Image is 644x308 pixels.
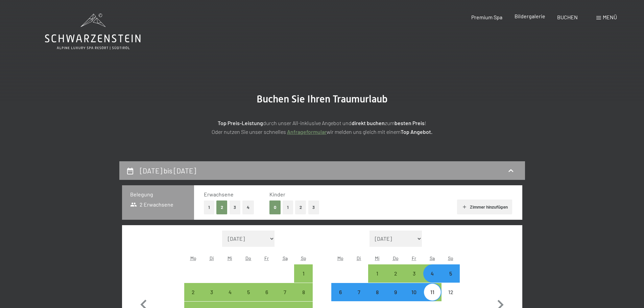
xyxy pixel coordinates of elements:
div: 11 [424,289,441,306]
abbr: Freitag [264,255,269,261]
abbr: Mittwoch [228,255,232,261]
div: 5 [442,271,459,288]
h2: [DATE] bis [DATE] [140,166,196,175]
div: 4 [221,289,238,306]
div: Tue Mar 03 2026 [202,283,221,301]
abbr: Mittwoch [375,255,380,261]
div: Sun Apr 05 2026 [442,264,460,283]
div: 8 [369,289,386,306]
div: Anreise möglich [405,283,423,301]
div: Thu Apr 09 2026 [386,283,405,301]
a: Premium Spa [471,14,502,20]
div: Sat Mar 07 2026 [276,283,294,301]
div: 4 [424,271,441,288]
div: 5 [240,289,257,306]
button: 0 [269,200,281,214]
div: 6 [258,289,275,306]
strong: Top Angebot. [401,128,432,135]
div: 2 [185,289,202,306]
div: Anreise möglich [423,283,442,301]
div: Tue Apr 07 2026 [350,283,368,301]
div: Sat Apr 04 2026 [423,264,442,283]
div: Anreise möglich [350,283,368,301]
div: Sat Apr 11 2026 [423,283,442,301]
button: 1 [204,200,214,214]
div: 3 [203,289,220,306]
abbr: Dienstag [210,255,214,261]
div: Anreise möglich [276,283,294,301]
div: 8 [295,289,312,306]
div: Anreise möglich [386,283,405,301]
a: BUCHEN [557,14,578,20]
div: Anreise möglich [423,264,442,283]
div: Thu Apr 02 2026 [386,264,405,283]
div: Wed Mar 04 2026 [221,283,239,301]
div: Thu Mar 05 2026 [239,283,258,301]
span: Kinder [269,191,285,197]
button: 3 [308,200,319,214]
button: 2 [295,200,306,214]
abbr: Freitag [412,255,416,261]
div: 1 [295,271,312,288]
div: Sun Apr 12 2026 [442,283,460,301]
div: 3 [405,271,422,288]
div: Anreise möglich [184,283,202,301]
button: Zimmer hinzufügen [457,199,512,214]
abbr: Samstag [430,255,435,261]
button: 2 [216,200,228,214]
div: Anreise möglich [442,264,460,283]
div: 7 [351,289,367,306]
div: Wed Apr 01 2026 [368,264,386,283]
span: 2 Erwachsene [130,201,174,208]
p: durch unser All-inklusive Angebot und zum ! Oder nutzen Sie unser schnelles wir melden uns gleich... [153,119,491,136]
div: Anreise möglich [368,264,386,283]
div: Anreise möglich [202,283,221,301]
div: Anreise möglich [294,283,312,301]
span: Buchen Sie Ihren Traumurlaub [257,93,388,105]
abbr: Dienstag [357,255,361,261]
div: 12 [442,289,459,306]
abbr: Sonntag [301,255,306,261]
abbr: Montag [190,255,196,261]
div: 7 [277,289,293,306]
a: Anfrageformular [287,128,327,135]
div: Fri Mar 06 2026 [258,283,276,301]
abbr: Sonntag [448,255,453,261]
abbr: Montag [337,255,343,261]
div: Wed Apr 08 2026 [368,283,386,301]
div: Sun Mar 01 2026 [294,264,312,283]
div: Anreise möglich [221,283,239,301]
div: Anreise möglich [331,283,350,301]
div: Fri Apr 03 2026 [405,264,423,283]
abbr: Donnerstag [393,255,399,261]
div: Sun Mar 08 2026 [294,283,312,301]
div: 9 [387,289,404,306]
strong: Top Preis-Leistung [218,120,263,126]
div: Anreise möglich [386,264,405,283]
button: 4 [242,200,254,214]
div: Anreise möglich [239,283,258,301]
a: Bildergalerie [515,13,545,19]
div: Anreise möglich [368,283,386,301]
strong: direkt buchen [352,120,385,126]
div: 10 [405,289,422,306]
button: 1 [283,200,293,214]
div: Mon Apr 06 2026 [331,283,350,301]
div: 1 [369,271,386,288]
abbr: Donnerstag [245,255,251,261]
span: Erwachsene [204,191,234,197]
span: Menü [603,14,617,20]
div: Fri Apr 10 2026 [405,283,423,301]
div: 2 [387,271,404,288]
div: Anreise möglich [405,264,423,283]
h3: Belegung [130,191,186,198]
div: Anreise nicht möglich [442,283,460,301]
div: Mon Mar 02 2026 [184,283,202,301]
div: Anreise möglich [294,264,312,283]
abbr: Samstag [283,255,288,261]
div: 6 [332,289,349,306]
button: 3 [230,200,241,214]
